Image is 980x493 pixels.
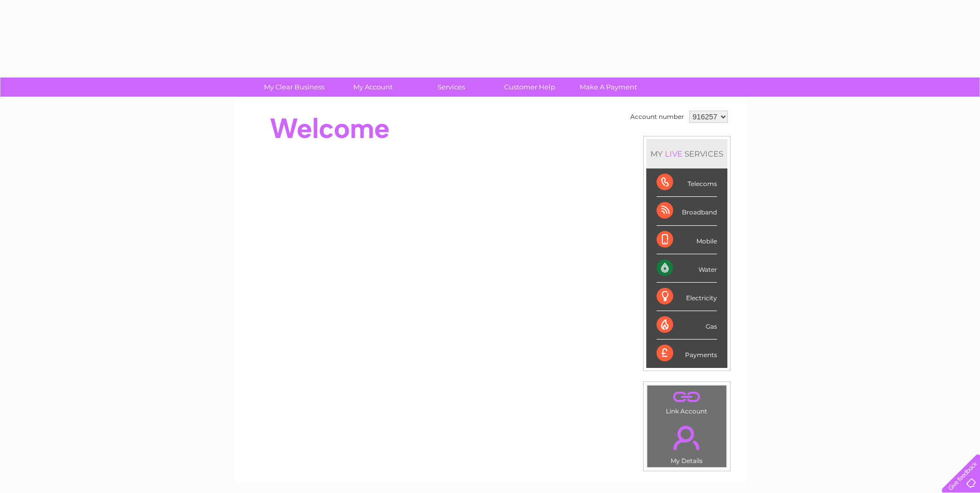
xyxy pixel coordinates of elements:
div: MY SERVICES [646,139,727,168]
div: Broadband [657,197,717,225]
a: Customer Help [487,78,572,97]
div: Payments [657,340,717,367]
div: Water [657,254,717,283]
a: Make A Payment [566,78,651,97]
a: Services [409,78,494,97]
td: Link Account [647,385,727,418]
div: LIVE [663,149,685,159]
a: . [650,388,724,406]
div: Electricity [657,283,717,311]
a: My Account [330,78,415,97]
div: Gas [657,311,717,340]
a: My Clear Business [252,78,337,97]
td: Account number [628,108,687,126]
div: Mobile [657,226,717,254]
td: My Details [647,417,727,468]
a: . [650,420,724,456]
div: Telecoms [657,168,717,197]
